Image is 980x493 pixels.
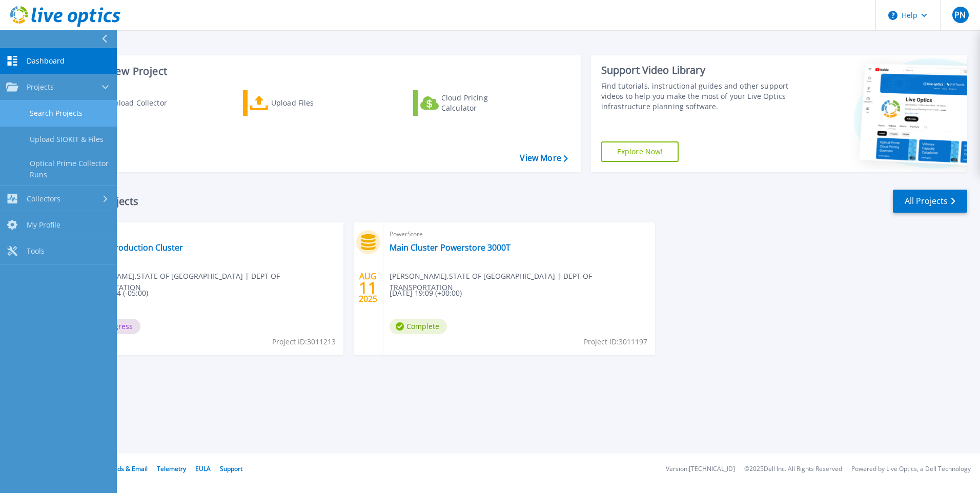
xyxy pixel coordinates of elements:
[954,11,966,19] span: PN
[390,319,447,334] span: Complete
[601,81,793,112] div: Find tutorials, instructional guides and other support videos to help you make the most of your L...
[195,464,211,473] a: EULA
[243,90,357,116] a: Upload Files
[27,83,54,92] span: Projects
[358,269,378,306] div: AUG 2025
[601,141,679,162] a: Explore Now!
[99,93,181,113] div: Download Collector
[584,336,647,347] span: Project ID: 3011197
[390,287,462,299] span: [DATE] 19:09 (+00:00)
[413,90,527,116] a: Cloud Pricing Calculator
[27,194,60,203] span: Collectors
[77,229,337,240] span: Optical Prime
[77,271,343,293] span: [PERSON_NAME] , STATE OF [GEOGRAPHIC_DATA] | DEPT OF TRANSPORTATION
[272,336,336,347] span: Project ID: 3011213
[77,242,183,253] a: vCenter Production Cluster
[113,464,148,473] a: Ads & Email
[390,242,511,253] a: Main Cluster Powerstore 3000T
[851,466,971,473] li: Powered by Live Optics, a Dell Technology
[390,271,656,293] span: [PERSON_NAME] , STATE OF [GEOGRAPHIC_DATA] | DEPT OF TRANSPORTATION
[27,56,65,66] span: Dashboard
[601,64,793,77] div: Support Video Library
[157,464,186,473] a: Telemetry
[893,190,967,213] a: All Projects
[73,90,187,116] a: Download Collector
[390,229,649,240] span: PowerStore
[744,466,842,473] li: © 2025 Dell Inc. All Rights Reserved
[520,153,567,163] a: View More
[359,283,377,292] span: 11
[27,246,45,256] span: Tools
[666,466,735,473] li: Version: [TECHNICAL_ID]
[220,464,242,473] a: Support
[271,93,353,113] div: Upload Files
[73,66,567,77] h3: Start a New Project
[441,93,523,113] div: Cloud Pricing Calculator
[27,220,60,230] span: My Profile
